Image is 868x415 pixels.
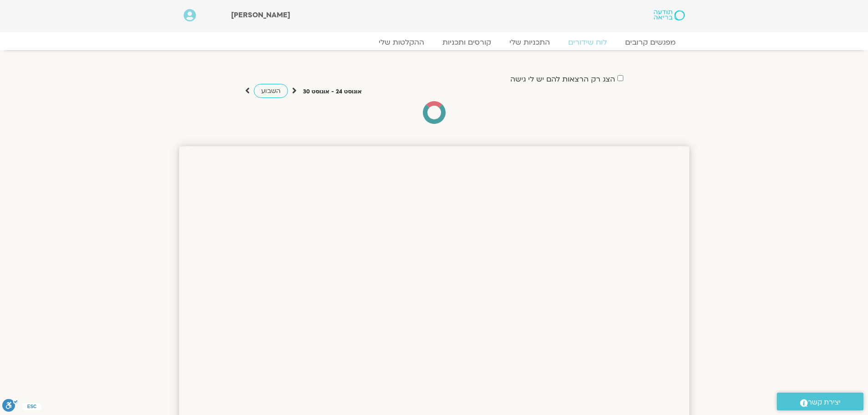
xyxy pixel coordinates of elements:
span: יצירת קשר [808,396,841,409]
a: ההקלטות שלי [370,38,433,47]
a: יצירת קשר [777,393,863,410]
nav: Menu [184,38,685,47]
a: השבוע [254,84,288,98]
span: [PERSON_NAME] [231,10,290,20]
span: השבוע [261,87,281,95]
a: לוח שידורים [559,38,616,47]
a: התכניות שלי [500,38,559,47]
a: מפגשים קרובים [616,38,685,47]
p: אוגוסט 24 - אוגוסט 30 [303,87,362,97]
label: הצג רק הרצאות להם יש לי גישה [510,75,615,83]
a: קורסים ותכניות [433,38,500,47]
